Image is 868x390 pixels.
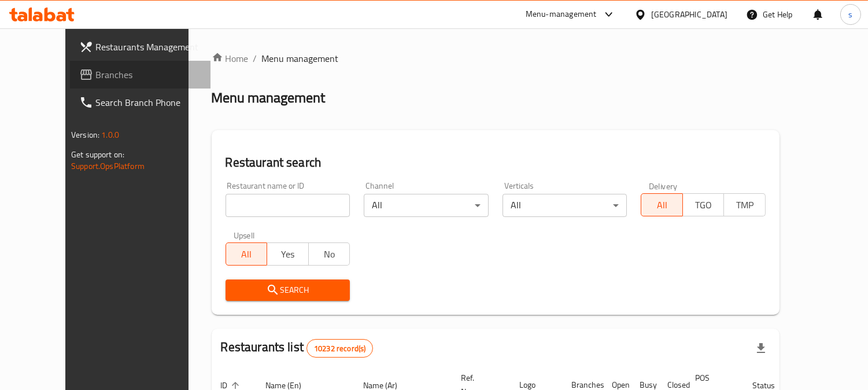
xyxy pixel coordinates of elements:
[651,8,727,21] div: [GEOGRAPHIC_DATA]
[682,193,725,216] button: TGO
[526,8,597,21] div: Menu-management
[70,61,210,89] a: Branches
[212,89,326,107] h2: Menu management
[747,334,775,362] div: Export file
[95,40,201,54] span: Restaurants Management
[262,51,339,65] span: Menu management
[272,246,304,263] span: Yes
[221,339,374,358] h2: Restaurants list
[307,343,372,354] span: 10232 record(s)
[71,159,145,174] a: Support.OpsPlatform
[364,194,489,217] div: All
[688,197,720,214] span: TGO
[226,279,350,301] button: Search
[71,127,99,142] span: Version:
[95,68,201,82] span: Branches
[226,194,350,217] input: Search for restaurant name or ID..
[641,193,683,216] button: All
[212,51,249,65] a: Home
[723,193,766,216] button: TMP
[235,283,341,297] span: Search
[70,89,210,116] a: Search Branch Phone
[253,51,257,65] li: /
[267,242,309,266] button: Yes
[95,95,201,109] span: Search Branch Phone
[231,246,263,263] span: All
[212,51,780,65] nav: breadcrumb
[306,339,373,358] div: Total records count
[101,127,119,142] span: 1.0.0
[234,231,255,239] label: Upsell
[646,197,678,214] span: All
[71,147,124,162] span: Get support on:
[70,33,210,61] a: Restaurants Management
[729,197,761,214] span: TMP
[503,194,627,217] div: All
[226,154,766,171] h2: Restaurant search
[308,242,350,266] button: No
[848,8,852,21] span: s
[649,182,678,190] label: Delivery
[313,246,346,263] span: No
[226,242,268,266] button: All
